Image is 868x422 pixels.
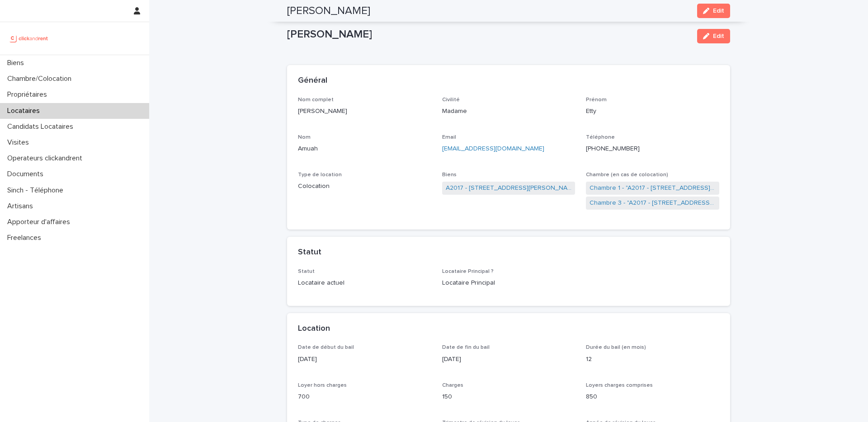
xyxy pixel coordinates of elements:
[586,144,719,154] p: [PHONE_NUMBER]
[442,355,576,364] p: [DATE]
[586,383,653,388] span: Loyers charges comprises
[298,345,354,350] span: Date de début du bail
[4,122,80,131] p: Candidats Locataires
[287,28,690,41] p: [PERSON_NAME]
[442,345,490,350] span: Date de fin du bail
[4,154,90,163] p: Operateurs clickandrent
[586,345,646,350] span: Durée du bail (en mois)
[4,75,79,83] p: Chambre/Colocation
[298,144,431,154] p: Amuah
[442,392,576,402] p: 150
[298,383,347,388] span: Loyer hors charges
[298,392,431,402] p: 700
[586,107,719,116] p: Etty
[298,107,431,116] p: [PERSON_NAME]
[298,278,431,288] p: Locataire actuel
[442,135,456,140] span: Email
[298,355,431,364] p: [DATE]
[4,202,40,211] p: Artisans
[442,172,457,178] span: Biens
[4,90,54,99] p: Propriétaires
[4,234,48,242] p: Freelances
[442,269,494,274] span: Locataire Principal ?
[590,183,716,193] a: Chambre 1 - "A2017 - [STREET_ADDRESS][PERSON_NAME]"
[697,29,730,43] button: Edit
[586,392,719,402] p: 850
[442,145,544,152] a: [EMAIL_ADDRESS][DOMAIN_NAME]
[586,97,607,103] span: Prénom
[298,324,330,334] h2: Location
[586,135,615,140] span: Téléphone
[442,383,463,388] span: Charges
[298,182,431,191] p: Colocation
[4,170,51,178] p: Documents
[590,198,716,208] a: Chambre 3 - "A2017 - [STREET_ADDRESS][PERSON_NAME]"
[586,172,668,178] span: Chambre (en cas de colocation)
[713,8,724,14] span: Edit
[4,218,77,226] p: Apporteur d'affaires
[586,355,719,364] p: 12
[298,97,334,103] span: Nom complet
[4,186,71,195] p: Sinch - Téléphone
[446,183,572,193] a: A2017 - [STREET_ADDRESS][PERSON_NAME]
[298,248,321,258] h2: Statut
[442,97,460,103] span: Civilité
[442,278,576,288] p: Locataire Principal
[713,33,724,39] span: Edit
[298,269,315,274] span: Statut
[4,138,36,147] p: Visites
[7,29,51,47] img: UCB0brd3T0yccxBKYDjQ
[697,4,730,18] button: Edit
[298,172,342,178] span: Type de location
[298,135,311,140] span: Nom
[442,107,576,116] p: Madame
[298,76,327,86] h2: Général
[4,59,31,67] p: Biens
[287,5,370,18] h2: [PERSON_NAME]
[4,107,47,115] p: Locataires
